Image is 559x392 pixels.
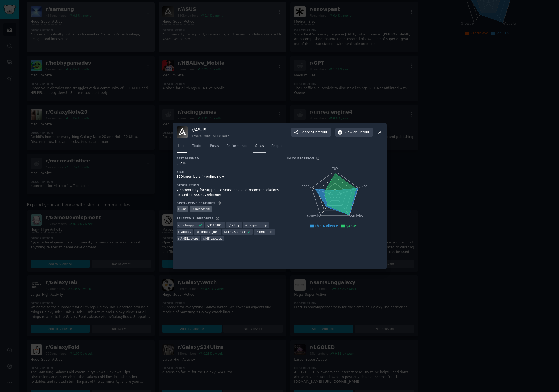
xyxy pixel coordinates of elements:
a: Info [177,142,187,153]
h3: Distinctive Features [177,201,216,205]
span: View [345,130,369,135]
h3: In Comparison [287,156,314,160]
button: ShareSubreddit [291,128,331,137]
span: Posts [210,144,219,149]
span: r/ computers [256,230,273,234]
a: Topics [190,142,204,153]
span: r/ASUS [346,224,357,228]
span: on Reddit [353,130,369,135]
div: A community for support, discussions, and recommendations related to ASUS. Welcome! [177,188,280,197]
span: r/ ASUSROG [207,223,224,227]
h3: Description [177,183,280,187]
a: Posts [208,142,221,153]
h3: Size [177,170,280,174]
span: r/ computerhelp [245,223,267,227]
tspan: Age [332,166,338,170]
div: Super Active [190,206,212,212]
div: 130k members, 44 online now [177,174,280,179]
span: Topics [192,144,202,149]
img: ASUS [177,126,188,138]
span: r/ computer_help [196,230,219,234]
span: r/ techsupport [178,223,198,227]
span: r/ pcmasterrace [224,230,246,234]
span: This Audience [315,224,338,228]
tspan: Reach [299,184,310,188]
button: Viewon Reddit [335,128,373,137]
tspan: Activity [351,214,363,218]
a: Stats [253,142,266,153]
span: Performance [226,144,248,149]
tspan: Size [360,184,367,188]
span: r/ MSILaptops [203,237,222,240]
div: [DATE] [177,161,280,166]
a: People [270,142,285,153]
span: r/ pchelp [228,223,240,227]
span: Info [178,144,185,149]
a: Performance [225,142,250,153]
h3: Related Subreddits [177,216,214,220]
span: r/ AMDLaptops [178,237,199,240]
div: 130k members since [DATE] [192,134,231,138]
h3: r/ ASUS [192,127,231,133]
tspan: Growth [307,214,319,218]
span: r/ laptops [178,230,191,234]
span: Share [300,130,327,135]
div: Huge [177,206,188,212]
span: People [271,144,283,149]
span: Stats [255,144,264,149]
h3: Established [177,156,280,160]
span: Subreddit [311,130,327,135]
